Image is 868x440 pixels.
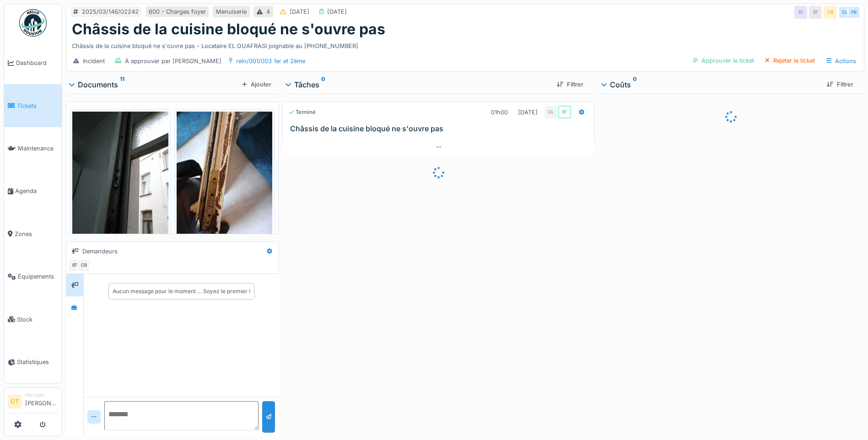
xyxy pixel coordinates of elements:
[25,392,58,411] li: [PERSON_NAME]
[15,187,58,195] span: Agenda
[822,54,860,68] div: Actions
[70,79,238,90] div: Documents
[290,124,590,133] h3: Châssis de la cuisine bloqué ne s'ouvre pas
[82,7,139,16] div: 2025/03/146/02242
[689,54,758,67] div: Approuver le ticket
[177,112,273,239] img: owh6dgdwmhl2kwqdhhnrtbq84oeu
[266,7,270,16] div: 4
[824,6,836,19] div: CB
[8,392,58,413] a: OT Manager[PERSON_NAME]
[16,59,58,67] span: Dashboard
[4,84,62,127] a: Tickets
[545,106,557,118] div: CL
[120,79,124,90] sup: 11
[15,230,58,238] span: Zones
[17,102,58,110] span: Tickets
[4,255,62,298] a: Équipements
[72,38,858,50] div: Châssis de la cuisine bloqué ne s'ouvre pas - Locataire EL OUAFRASI joignable au [PHONE_NUMBER]
[8,395,22,408] li: OT
[290,7,309,16] div: [DATE]
[72,21,385,38] h1: Châssis de la cuisine bloqué ne s'ouvre pas
[286,79,550,90] div: Tâches
[4,298,62,340] a: Stock
[838,6,851,19] div: CL
[327,7,347,16] div: [DATE]
[17,358,58,366] span: Statistiques
[602,79,819,90] div: Coûts
[19,9,47,37] img: Badge_color-CXgf-gQk.svg
[4,42,62,84] a: Dashboard
[82,247,118,256] div: Demandeurs
[847,6,860,19] div: PB
[113,287,250,295] div: Aucun message pour le moment … Soyez le premier !
[761,54,819,67] div: Rejeter le ticket
[491,108,508,117] div: 01h00
[553,78,587,91] div: Filtrer
[18,144,58,153] span: Maintenance
[823,78,857,91] div: Filtrer
[809,6,822,19] div: BT
[18,272,58,281] span: Équipements
[558,106,571,118] div: BT
[794,6,807,19] div: BT
[68,259,81,272] div: BT
[125,57,221,65] div: À approuver par [PERSON_NAME]
[518,108,538,117] div: [DATE]
[4,170,62,212] a: Agenda
[633,79,637,90] sup: 0
[4,127,62,170] a: Maintenance
[4,341,62,383] a: Statistiques
[72,112,168,239] img: mfi11p3ajl3srm3qlxe9v7mgjanc
[4,213,62,255] a: Zones
[25,392,58,398] div: Manager
[77,259,90,272] div: CB
[17,315,58,324] span: Stock
[216,7,247,16] div: Menuiserie
[83,57,105,65] div: Incident
[321,79,325,90] sup: 0
[288,108,316,116] div: Terminé
[238,78,275,91] div: Ajouter
[236,57,305,65] div: rein/001/003 1er et 2ème
[149,7,206,16] div: 600 - Charges foyer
